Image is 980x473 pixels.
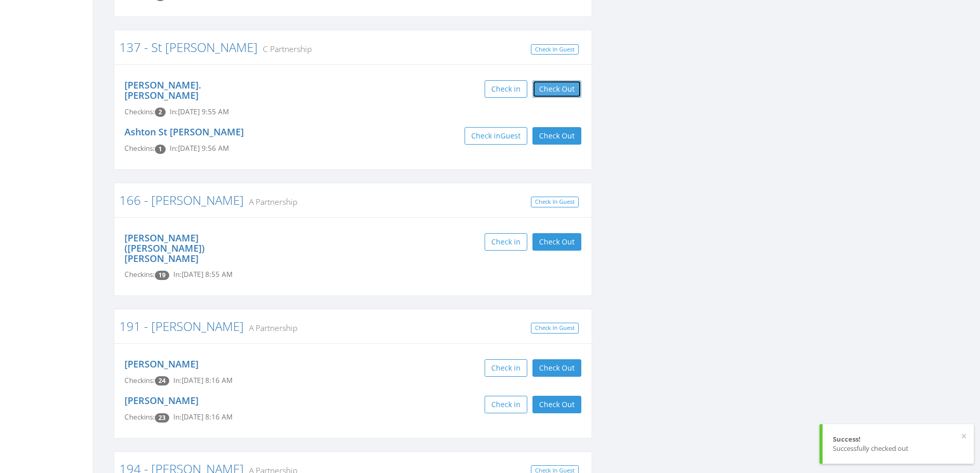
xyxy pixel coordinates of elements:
[833,434,964,444] div: Success!
[465,127,527,145] button: Check inGuest
[485,233,527,251] button: Check in
[532,80,581,98] button: Check Out
[119,39,258,56] a: 137 - St [PERSON_NAME]
[170,107,229,116] span: In: [DATE] 9:55 AM
[124,144,155,153] span: Checkins:
[532,396,581,413] button: Check Out
[531,44,579,55] a: Check In Guest
[155,108,166,117] span: Checkin count
[173,412,233,422] span: In: [DATE] 8:16 AM
[124,270,155,279] span: Checkins:
[124,358,199,370] a: [PERSON_NAME]
[501,131,521,141] span: Guest
[119,191,244,208] a: 166 - [PERSON_NAME]
[531,197,579,207] a: Check In Guest
[124,412,155,422] span: Checkins:
[532,359,581,377] button: Check Out
[485,80,527,98] button: Check in
[531,323,579,334] a: Check In Guest
[155,413,169,423] span: Checkin count
[124,107,155,116] span: Checkins:
[124,232,205,265] a: [PERSON_NAME] ([PERSON_NAME]) [PERSON_NAME]
[961,431,967,442] button: ×
[124,126,244,138] a: Ashton St [PERSON_NAME]
[155,145,166,154] span: Checkin count
[173,270,233,279] span: In: [DATE] 8:55 AM
[173,376,233,385] span: In: [DATE] 8:16 AM
[244,196,297,207] small: A Partnership
[119,318,244,335] a: 191 - [PERSON_NAME]
[155,271,169,280] span: Checkin count
[833,444,964,453] div: Successfully checked out
[485,359,527,377] button: Check in
[485,396,527,413] button: Check in
[532,127,581,145] button: Check Out
[124,376,155,385] span: Checkins:
[532,233,581,251] button: Check Out
[124,394,199,407] a: [PERSON_NAME]
[170,144,229,153] span: In: [DATE] 9:56 AM
[258,43,312,55] small: C Partnership
[244,322,297,334] small: A Partnership
[124,79,201,101] a: [PERSON_NAME]. [PERSON_NAME]
[155,376,169,386] span: Checkin count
